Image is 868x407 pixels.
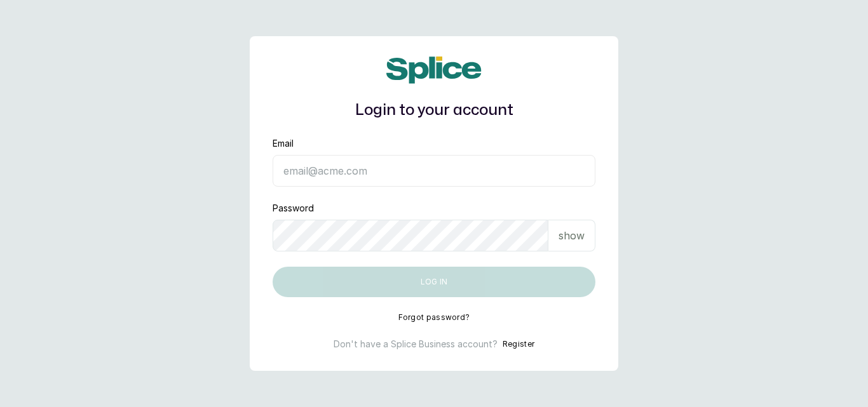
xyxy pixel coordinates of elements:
input: email@acme.com [273,155,595,187]
button: Register [503,338,534,350]
button: Log in [273,267,595,297]
p: show [559,228,585,243]
p: Don't have a Splice Business account? [334,338,498,350]
button: Forgot password? [398,312,470,323]
label: Password [273,202,314,215]
label: Email [273,137,294,150]
h1: Login to your account [273,99,595,122]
